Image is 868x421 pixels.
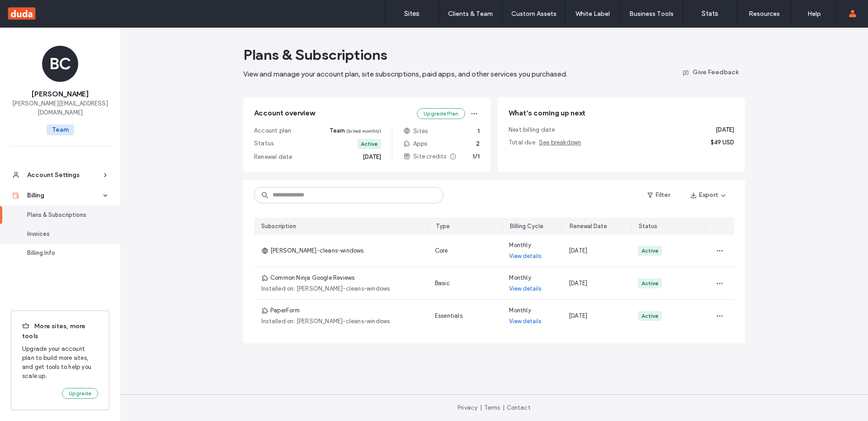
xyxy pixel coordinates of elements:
span: Renewal date [254,153,292,162]
a: View details [509,317,542,326]
span: More sites, more tools [22,322,98,341]
div: Status [639,222,657,231]
span: Sites [403,127,428,136]
span: PaperForm [261,306,300,315]
div: BC [42,46,78,82]
button: Upgrade Plan [417,108,465,119]
div: Type [436,222,450,231]
div: Billing Info [27,249,101,258]
span: [DATE] [716,125,734,134]
a: Contact [507,404,531,411]
div: Account Settings [27,171,101,180]
span: 1/1 [472,152,480,161]
div: Billing [27,191,101,200]
button: Filter [638,188,679,202]
span: See breakdown [539,139,581,146]
span: | [503,404,505,411]
span: Common Ninja Google Reviews [261,273,354,282]
div: Active [361,140,377,148]
label: Clients & Team [448,10,493,18]
span: Account plan [254,126,291,135]
span: Team [330,126,381,135]
span: Apps [403,139,427,148]
span: Upgrade your account plan to build more sites, and get tools to help you scale up. [22,344,98,381]
div: Plans & Subscriptions [27,210,101,220]
span: 1 [477,127,480,136]
span: Plans & Subscriptions [243,46,387,64]
span: Site credits [403,152,456,161]
span: Monthly [509,306,531,315]
label: Help [807,10,821,18]
div: Invoices [27,230,101,239]
span: Installed on: [PERSON_NAME]-cleans-windows [261,284,390,293]
button: Upgrade [62,388,98,399]
div: Renewal Date [570,222,607,231]
span: Next billing date [509,125,555,134]
span: 2 [476,139,480,148]
span: | [480,404,482,411]
label: Business Tools [629,10,674,18]
span: Total due [509,138,581,147]
span: [PERSON_NAME][EMAIL_ADDRESS][DOMAIN_NAME] [11,99,109,117]
span: Basic [435,280,450,287]
span: What’s coming up next [509,109,585,117]
label: Sites [404,10,420,18]
a: Terms [484,404,500,411]
label: Stats [702,10,718,18]
span: [DATE] [569,280,587,287]
div: Active [642,279,658,287]
span: Monthly [509,241,531,250]
span: Status [254,139,274,149]
button: Export [683,188,734,202]
div: Billing Cycle [510,222,543,231]
label: Resources [749,10,780,18]
div: Subscription [261,222,296,231]
span: Help [21,6,39,14]
div: Active [642,312,658,320]
span: Installed on: [PERSON_NAME]-cleans-windows [261,317,390,326]
button: Give Feedback [675,65,745,79]
a: Privacy [458,404,477,411]
label: White Label [576,10,610,18]
span: Monthly [509,273,531,282]
span: (billed monthly) [346,128,381,134]
span: View and manage your account plan, site subscriptions, paid apps, and other services you purchased. [243,70,567,78]
span: Account overview [254,108,315,119]
span: [PERSON_NAME] [32,89,89,99]
div: Active [642,247,658,255]
span: [DATE] [363,153,381,162]
label: Custom Assets [511,10,557,18]
span: [PERSON_NAME]-cleans-windows [261,246,364,255]
span: [DATE] [569,247,587,254]
a: View details [509,252,542,261]
span: $49 USD [711,138,734,147]
span: [DATE] [569,312,587,319]
span: Team [47,124,74,135]
a: View details [509,284,542,293]
span: Core [435,247,448,254]
span: Essentials [435,312,462,319]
